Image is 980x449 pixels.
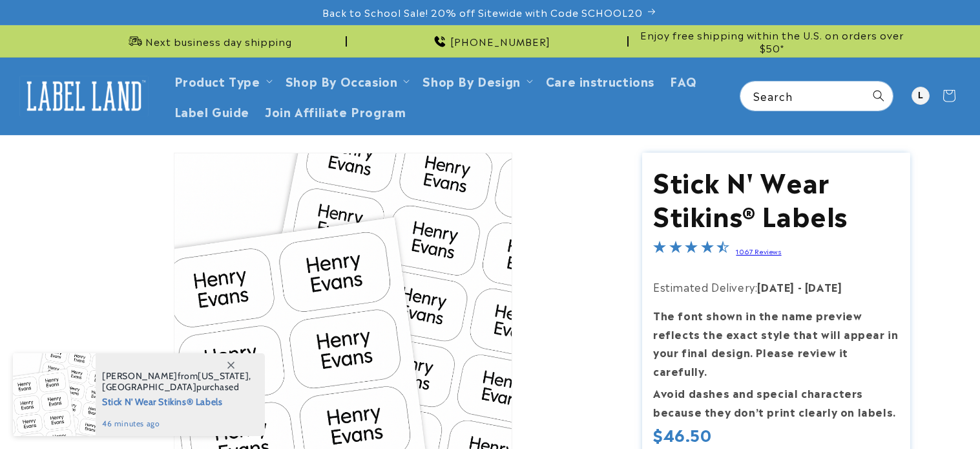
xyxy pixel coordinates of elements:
summary: Product Type [167,65,278,96]
span: $46.50 [653,424,712,444]
strong: [DATE] [757,279,795,294]
span: Shop By Occasion [286,73,398,88]
a: FAQ [662,65,705,96]
a: Label Guide [167,96,258,126]
summary: Shop By Design [415,65,537,96]
div: Announcement [352,25,629,57]
span: 4.7-star overall rating [653,242,729,257]
summary: Shop By Occasion [278,65,415,96]
span: Stick N' Wear Stikins® Labels [102,393,251,409]
button: Search [864,82,893,110]
strong: - [798,279,802,294]
span: Next business day shipping [145,35,292,48]
a: Join Affiliate Program [257,96,413,126]
a: Care instructions [538,65,662,96]
span: Label Guide [174,104,250,118]
span: [PERSON_NAME] [102,370,178,382]
span: [US_STATE] [198,370,249,382]
a: 1067 Reviews [736,246,781,256]
span: Enjoy free shipping within the U.S. on orders over $50* [634,28,910,54]
p: Estimated Delivery: [653,278,899,296]
a: Shop By Design [422,72,520,89]
a: Label Land [15,71,154,121]
span: FAQ [670,73,697,88]
h1: Stick N' Wear Stikins® Labels [653,164,899,231]
span: [GEOGRAPHIC_DATA] [102,381,196,393]
strong: Avoid dashes and special characters because they don’t print clearly on labels. [653,385,896,419]
a: Product Type [174,72,260,89]
span: Care instructions [546,73,654,88]
span: 46 minutes ago [102,418,251,430]
span: Back to School Sale! 20% off Sitewide with Code SCHOOL20 [322,6,643,19]
img: Label Land [19,76,149,116]
strong: The font shown in the name preview reflects the exact style that will appear in your final design... [653,307,898,378]
strong: [DATE] [805,279,842,294]
div: Announcement [634,25,910,57]
span: Join Affiliate Program [265,104,406,118]
span: [PHONE_NUMBER] [450,35,550,48]
div: Announcement [70,25,347,57]
span: from , purchased [102,371,251,393]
